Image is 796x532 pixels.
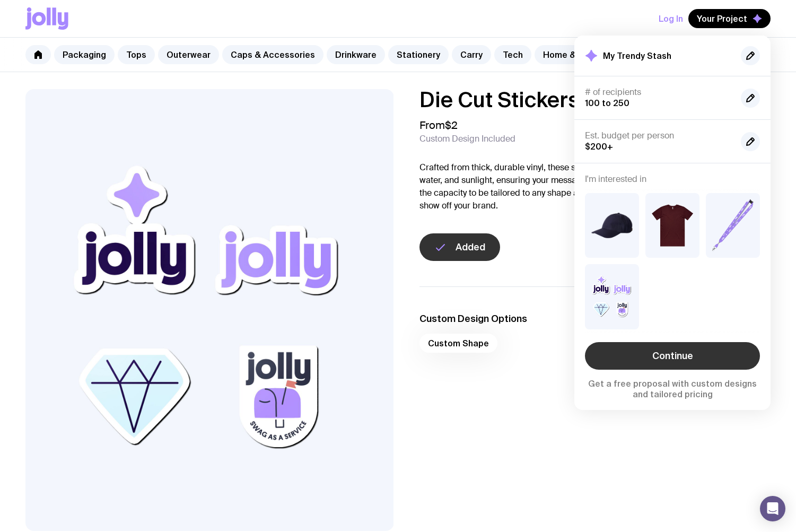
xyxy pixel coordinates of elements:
[688,9,771,28] button: Your Project
[419,233,500,261] button: Added
[659,9,683,28] button: Log In
[419,119,458,132] span: From
[585,98,629,108] span: 100 to 250
[158,45,219,64] a: Outerwear
[760,496,785,521] div: Open Intercom Messenger
[494,45,531,64] a: Tech
[585,342,760,370] a: Continue
[585,378,760,399] p: Get a free proposal with custom designs and tailored pricing
[419,312,771,325] h3: Custom Design Options
[54,45,115,64] a: Packaging
[327,45,385,64] a: Drinkware
[585,142,613,151] span: $200+
[456,241,485,254] span: Added
[585,87,732,98] h4: # of recipients
[585,130,732,141] h4: Est. budget per person
[585,174,760,185] h4: I'm interested in
[603,50,671,61] h2: My Trendy Stash
[419,134,515,144] span: Custom Design Included
[419,161,771,212] p: Crafted from thick, durable vinyl, these stickers are designed to withstand scratches, water, and...
[452,45,491,64] a: Carry
[118,45,155,64] a: Tops
[535,45,617,64] a: Home & Leisure
[388,45,449,64] a: Stationery
[445,118,458,132] span: $2
[419,89,771,110] h1: Die Cut Stickers
[222,45,323,64] a: Caps & Accessories
[697,13,747,24] span: Your Project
